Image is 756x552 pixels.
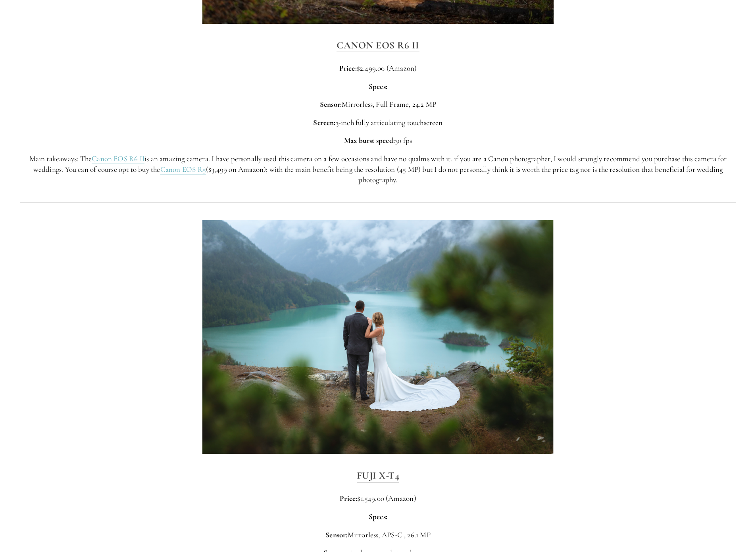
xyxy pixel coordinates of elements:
[337,39,419,52] a: Canon EOS R6 II
[344,136,395,145] strong: Max burst speed:
[325,530,347,539] strong: Sensor:
[20,135,736,146] p: 30 fps
[357,469,400,481] strong: Fuji X-T4
[320,100,342,109] strong: Sensor:
[92,154,144,164] a: Canon EOS R6 II
[160,165,206,175] a: Canon EOS R5
[340,494,357,503] strong: Price:
[313,118,335,127] strong: Screen:
[20,530,736,540] p: Mirrorless, APS-C , 26.1 MP
[369,82,387,91] strong: Specs:
[20,117,736,128] p: 3-inch fully articulating touchscreen
[20,63,736,74] p: $2,499.00 (Amazon)
[20,493,736,504] p: $1,549.00 (Amazon)
[339,63,357,73] strong: Price:
[20,99,736,110] p: Mirrorless, Full Frame, 24.2 MP
[337,39,419,51] strong: Canon EOS R6 II
[20,154,736,185] p: Main takeaways: The is an amazing camera. I have personally used this camera on a few occasions a...
[357,469,400,482] a: Fuji X-T4
[369,512,387,521] strong: Specs:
